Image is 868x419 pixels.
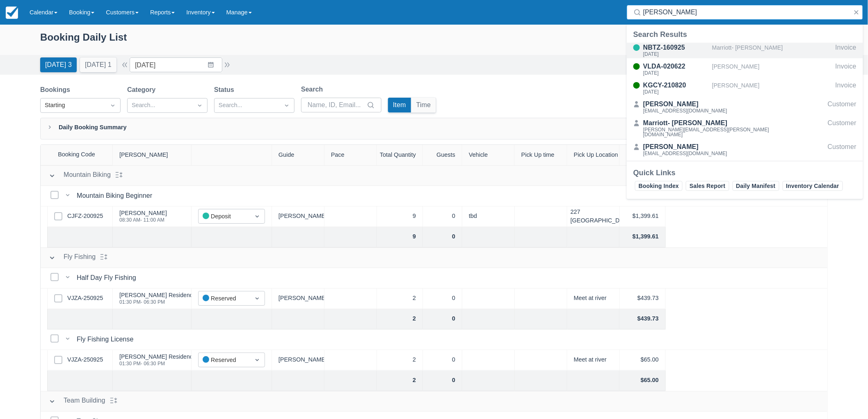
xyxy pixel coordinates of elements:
[80,57,116,72] button: [DATE] 1
[643,80,709,90] div: KGCY-210820
[67,212,103,221] a: CJFZ-200925
[423,206,462,227] div: 0
[127,85,159,95] label: Category
[712,43,832,58] div: Marriott- [PERSON_NAME]
[40,57,77,72] button: [DATE] 3
[643,43,709,53] div: NBTZ-160925
[712,62,832,77] div: [PERSON_NAME]
[377,145,423,165] div: Total Quantity
[196,101,204,110] span: Dropdown icon
[627,118,863,139] a: Marriott- [PERSON_NAME][PERSON_NAME][EMAIL_ADDRESS][PERSON_NAME][DOMAIN_NAME]Customer
[620,145,666,165] div: Total
[627,80,863,96] a: KGCY-210820[DATE][PERSON_NAME]Invoice
[377,309,423,330] div: 2
[377,206,423,227] div: 9
[41,145,113,165] div: Booking Code
[836,43,857,58] div: Invoice
[643,118,798,128] div: Marriott- [PERSON_NAME]
[377,227,423,247] div: 9
[423,371,462,391] div: 0
[643,89,709,94] div: [DATE]
[515,145,567,165] div: Pick Up time
[462,206,515,227] div: tbd
[253,294,261,302] span: Dropdown icon
[828,118,857,139] div: Customer
[828,99,857,115] div: Customer
[620,371,666,391] div: $65.00
[109,101,117,110] span: Dropdown icon
[272,206,324,227] div: [PERSON_NAME]
[40,118,828,140] div: Daily Booking Summary
[272,350,324,371] div: [PERSON_NAME]
[643,71,709,76] div: [DATE]
[627,43,863,58] a: NBTZ-160925[DATE]Marriott- [PERSON_NAME]Invoice
[203,355,246,365] div: Reserved
[324,145,377,165] div: Pace
[119,218,167,222] div: 08:30 AM - 11:00 AM
[643,108,727,113] div: [EMAIL_ADDRESS][DOMAIN_NAME]
[620,350,666,371] div: $65.00
[627,99,863,115] a: [PERSON_NAME][EMAIL_ADDRESS][DOMAIN_NAME]Customer
[77,273,139,283] div: Half Day Fly Fishing
[567,288,620,309] div: Meet at river
[67,355,103,364] a: VJZA-250925
[712,80,832,96] div: [PERSON_NAME]
[40,85,73,95] label: Bookings
[567,206,620,227] div: 227 [GEOGRAPHIC_DATA]
[643,127,798,137] div: [PERSON_NAME][EMAIL_ADDRESS][PERSON_NAME][DOMAIN_NAME]
[620,309,666,330] div: $439.73
[643,142,727,152] div: [PERSON_NAME]
[620,206,666,227] div: $1,399.61
[567,145,620,165] div: Pick Up Location
[643,62,709,71] div: VLDA-020622
[6,7,18,19] img: checkfront-main-nav-mini-logo.png
[77,191,155,201] div: Mountain Biking Beginner
[40,30,828,53] div: Booking Daily List
[113,145,192,165] div: [PERSON_NAME]
[203,294,246,303] div: Reserved
[627,142,863,158] a: [PERSON_NAME][EMAIL_ADDRESS][DOMAIN_NAME]Customer
[45,101,101,110] div: Starting
[633,30,857,39] div: Search Results
[620,227,666,247] div: $1,399.61
[253,212,261,220] span: Dropdown icon
[203,212,246,221] div: Deposit
[283,101,291,110] span: Dropdown icon
[635,181,683,191] a: Booking Index
[643,52,709,57] div: [DATE]
[423,309,462,330] div: 0
[253,356,261,364] span: Dropdown icon
[119,300,250,305] div: 01:30 PM - 06:30 PM
[377,350,423,371] div: 2
[828,142,857,158] div: Customer
[272,288,324,309] div: [PERSON_NAME]
[119,210,167,216] div: [PERSON_NAME]
[783,181,843,191] a: Inventory Calendar
[46,168,114,183] button: Mountain Biking
[46,394,109,409] button: Team Building
[77,334,137,344] div: Fly Fishing License
[733,181,779,191] a: Daily Manifest
[423,145,462,165] div: Guests
[836,80,857,96] div: Invoice
[686,181,729,191] a: Sales Report
[411,98,436,112] button: Time
[214,85,238,95] label: Status
[130,57,222,72] input: Date
[377,371,423,391] div: 2
[643,5,850,20] input: Search ( / )
[272,145,324,165] div: Guide
[643,99,727,109] div: [PERSON_NAME]
[620,288,666,309] div: $439.73
[567,350,620,371] div: Meet at river
[627,62,863,77] a: VLDA-020622[DATE][PERSON_NAME]Invoice
[423,350,462,371] div: 0
[423,288,462,309] div: 0
[119,292,250,298] div: [PERSON_NAME] Residences- [PERSON_NAME]
[462,145,515,165] div: Vehicle
[643,151,727,156] div: [EMAIL_ADDRESS][DOMAIN_NAME]
[836,62,857,77] div: Invoice
[67,294,103,303] a: VJZA-250925
[301,85,326,94] label: Search
[377,288,423,309] div: 2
